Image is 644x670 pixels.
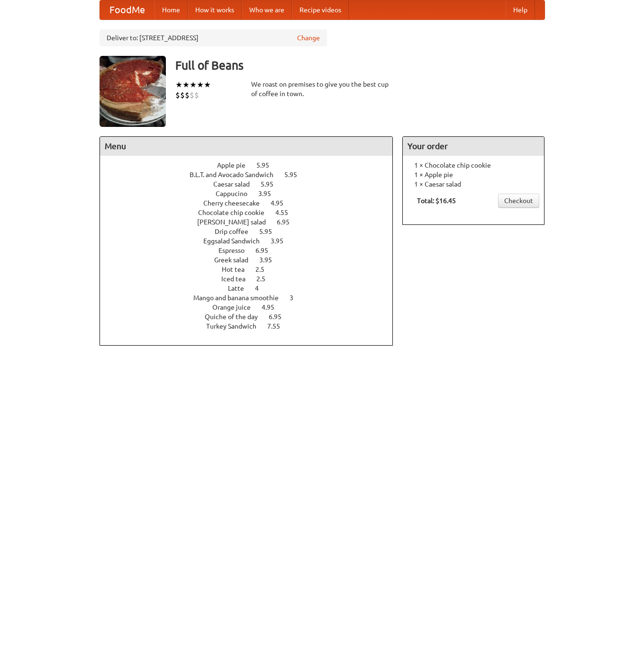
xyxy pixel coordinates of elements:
[213,180,259,188] span: Caesar salad
[188,0,242,19] a: How it works
[203,237,301,245] a: Eggsalad Sandwich 3.95
[255,247,278,254] span: 6.95
[242,0,292,19] a: Who we are
[284,171,307,179] span: 5.95
[194,90,199,100] li: $
[222,266,254,273] span: Hot tea
[271,199,293,207] span: 4.95
[204,80,211,90] li: ★
[203,237,269,245] span: Eggsalad Sandwich
[175,80,182,90] li: ★
[251,80,393,98] div: We roast on premises to give you the best cup of coffee in town.
[297,33,320,43] a: Change
[292,0,349,19] a: Recipe videos
[100,56,166,127] img: angular.jpg
[206,322,266,330] span: Turkey Sandwich
[222,266,282,273] a: Hot tea 2.5
[271,237,293,245] span: 3.95
[203,199,301,207] a: Cherry cheesecake 4.95
[218,247,286,254] a: Espresso 6.95
[214,256,258,264] span: Greek salad
[190,90,194,100] li: $
[259,228,281,235] span: 5.95
[212,304,260,311] span: Orange juice
[100,137,393,156] h4: Menu
[215,228,290,235] a: Drip coffee 5.95
[217,161,255,169] span: Apple pie
[267,322,290,330] span: 7.55
[214,256,290,264] a: Greek salad 3.95
[277,218,299,226] span: 6.95
[417,197,456,205] b: Total: $16.45
[408,161,539,170] li: 1 × Chocolate chip cookie
[198,209,274,216] span: Chocolate chip cookie
[216,190,289,197] a: Cappucino 3.95
[205,313,299,321] a: Quiche of the day 6.95
[217,161,287,169] a: Apple pie 5.95
[259,256,281,264] span: 3.95
[498,194,539,208] a: Checkout
[262,304,284,311] span: 4.95
[218,247,254,254] span: Espresso
[269,313,291,321] span: 6.95
[403,137,544,156] h4: Your order
[100,29,327,46] div: Deliver to: [STREET_ADDRESS]
[185,90,190,100] li: $
[197,218,275,226] span: [PERSON_NAME] salad
[221,275,255,283] span: Iced tea
[215,228,258,235] span: Drip coffee
[197,218,307,226] a: [PERSON_NAME] salad 6.95
[275,209,298,216] span: 4.55
[198,209,306,216] a: Chocolate chip cookie 4.55
[193,294,288,302] span: Mango and banana smoothie
[261,180,283,188] span: 5.95
[256,161,279,169] span: 5.95
[506,0,535,19] a: Help
[256,275,275,283] span: 2.5
[216,190,257,197] span: Cappucino
[190,171,283,179] span: B.L.T. and Avocado Sandwich
[408,170,539,179] li: 1 × Apple pie
[206,322,298,330] a: Turkey Sandwich 7.55
[175,90,180,100] li: $
[228,285,254,292] span: Latte
[180,90,185,100] li: $
[212,304,292,311] a: Orange juice 4.95
[175,56,545,75] h3: Full of Beans
[290,294,303,302] span: 3
[100,0,154,19] a: FoodMe
[182,80,190,90] li: ★
[193,294,311,302] a: Mango and banana smoothie 3
[197,80,204,90] li: ★
[258,190,281,197] span: 3.95
[190,171,315,179] a: B.L.T. and Avocado Sandwich 5.95
[255,266,274,273] span: 2.5
[228,285,276,292] a: Latte 4
[213,180,291,188] a: Caesar salad 5.95
[255,285,268,292] span: 4
[154,0,188,19] a: Home
[203,199,269,207] span: Cherry cheesecake
[205,313,267,321] span: Quiche of the day
[408,179,539,189] li: 1 × Caesar salad
[221,275,283,283] a: Iced tea 2.5
[190,80,197,90] li: ★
